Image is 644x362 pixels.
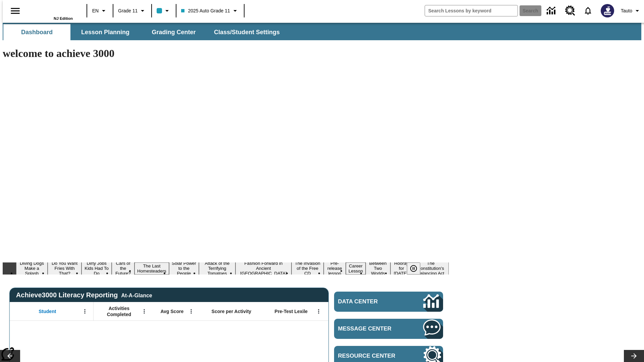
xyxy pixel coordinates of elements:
[154,5,174,17] button: Class color is light blue. Change class color
[115,5,149,17] button: Grade: Grade 11, Select a grade
[186,306,196,316] button: Open Menu
[390,260,413,277] button: Slide 13 Hooray for Constitution Day!
[291,260,324,277] button: Slide 9 The Invasion of the Free CD
[209,24,285,40] button: Class/Student Settings
[16,260,48,277] button: Slide 1 Diving Dogs Make a Splash
[48,260,82,277] button: Slide 2 Do You Want Fries With That?
[21,28,53,36] span: Dashboard
[199,260,235,277] button: Slide 7 Attack of the Terrifying Tomatoes
[135,262,169,275] button: Slide 5 The Last Homesteaders
[334,292,443,312] a: Data Center
[618,5,644,17] button: Profile/Settings
[543,2,561,20] a: Data Center
[92,7,99,14] span: EN
[212,308,252,314] span: Score per Activity
[97,305,141,317] span: Activities Completed
[3,23,641,40] div: SubNavbar
[324,260,346,277] button: Slide 10 Pre-release lesson
[29,2,73,20] div: Home
[235,260,291,277] button: Slide 8 Fashion Forward in Ancient Rome
[338,353,403,359] span: Resource Center
[366,260,390,277] button: Slide 12 Between Two Worlds
[160,308,183,314] span: Avg Score
[3,47,449,60] h1: welcome to achieve 3000
[338,325,403,332] span: Message Center
[72,24,139,40] button: Lesson Planning
[407,262,427,275] div: Pause
[181,7,230,14] span: 2025 Auto Grade 11
[139,306,149,316] button: Open Menu
[152,28,196,36] span: Grading Center
[5,1,25,21] button: Open side menu
[275,308,308,314] span: Pre-Test Lexile
[407,262,420,275] button: Pause
[601,4,614,17] img: Avatar
[621,7,632,14] span: Tauto
[112,260,135,277] button: Slide 4 Cars of the Future?
[597,2,618,19] button: Select a new avatar
[81,28,129,36] span: Lesson Planning
[3,24,286,40] div: SubNavbar
[314,306,324,316] button: Open Menu
[121,291,152,299] div: At-A-Glance
[54,16,73,20] span: NJ Edition
[16,291,152,299] span: Achieve3000 Literacy Reporting
[338,298,401,305] span: Data Center
[39,308,56,314] span: Student
[334,319,443,339] a: Message Center
[346,262,366,275] button: Slide 11 Career Lesson
[169,260,199,277] button: Slide 6 Solar Power to the People
[624,350,644,362] button: Lesson carousel, Next
[214,28,280,36] span: Class/Student Settings
[89,5,111,17] button: Language: EN, Select a language
[425,5,518,16] input: search field
[29,3,73,16] a: Home
[561,2,579,20] a: Resource Center, Will open in new tab
[579,2,597,19] a: Notifications
[82,260,111,277] button: Slide 3 Dirty Jobs Kids Had To Do
[413,260,449,277] button: Slide 14 The Constitution's Balancing Act
[3,24,70,40] button: Dashboard
[178,5,241,17] button: Class: 2025 Auto Grade 11, Select your class
[80,306,90,316] button: Open Menu
[140,24,207,40] button: Grading Center
[118,7,138,14] span: Grade 11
